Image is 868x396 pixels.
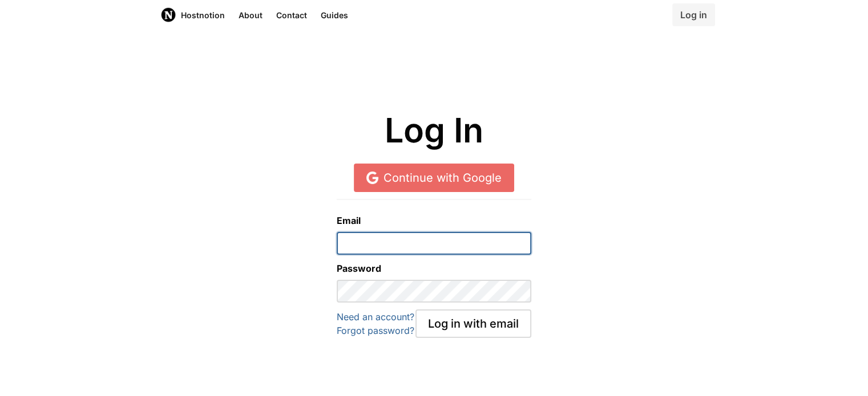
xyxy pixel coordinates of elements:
h1: Log In [160,112,708,150]
a: Log in [672,3,715,26]
img: Host Notion logo [160,7,176,23]
button: Log in with email [415,309,531,338]
label: Password [337,262,531,275]
a: Continue with Google [354,164,514,192]
a: Need an account? [337,311,414,322]
label: Email [337,214,531,227]
a: Forgot password? [337,325,414,336]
